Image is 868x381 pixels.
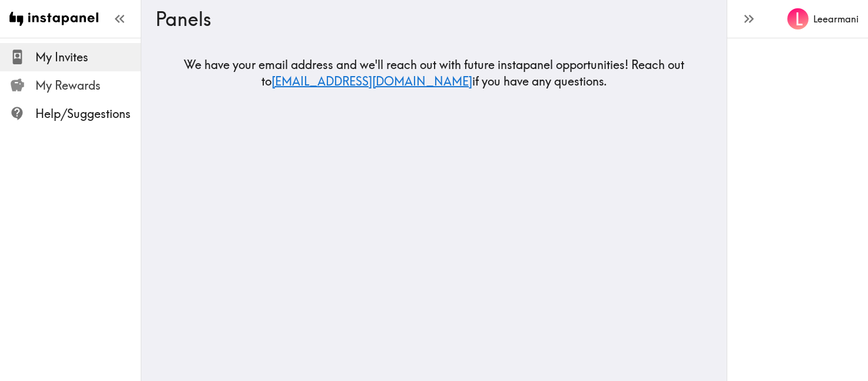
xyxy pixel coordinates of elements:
[35,77,141,94] span: My Rewards
[35,106,141,122] span: Help/Suggestions
[155,57,713,90] h5: We have your email address and we'll reach out with future instapanel opportunities! Reach out to...
[813,12,859,25] h6: Leearmani
[35,49,141,65] span: My Invites
[155,8,703,30] h3: Panels
[795,9,803,29] span: L
[271,74,472,88] a: [EMAIL_ADDRESS][DOMAIN_NAME]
